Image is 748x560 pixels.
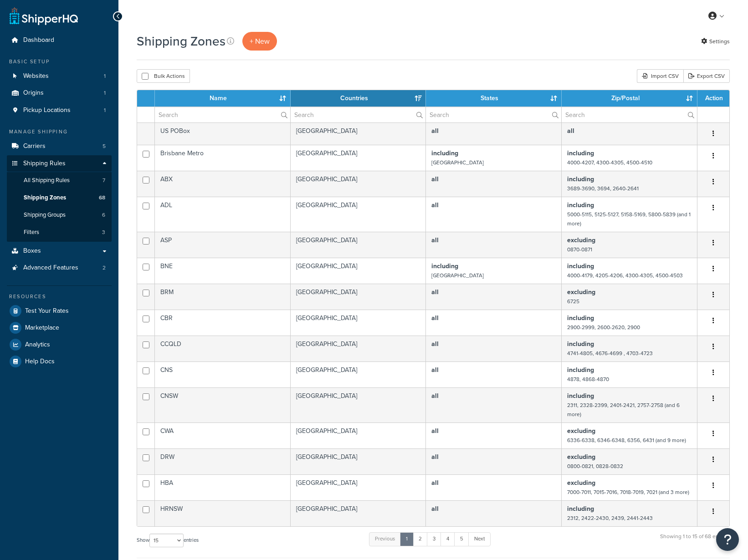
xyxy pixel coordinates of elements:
[567,488,689,496] small: 7000-7011, 7015-7016, 7018-7019, 7021 (and 3 more)
[7,68,112,85] li: Websites
[7,293,112,300] div: Resources
[567,148,594,158] b: including
[567,478,595,488] b: excluding
[7,189,112,206] a: Shipping Zones 68
[291,122,426,145] td: [GEOGRAPHIC_DATA]
[567,126,574,136] b: all
[431,426,439,436] b: all
[24,229,39,236] span: Filters
[7,32,112,49] a: Dashboard
[24,194,66,202] span: Shipping Zones
[562,90,697,107] th: Zip/Postal: activate to sort column ascending
[454,532,469,546] a: 5
[155,171,291,197] td: ABX
[23,89,44,97] span: Origins
[291,90,426,107] th: Countries: activate to sort column ascending
[102,143,106,150] span: 5
[7,102,112,119] a: Pickup Locations 1
[7,260,112,276] a: Advanced Features 2
[7,58,112,66] div: Basic Setup
[567,401,680,418] small: 2311, 2328-2399, 2401-2421, 2757-2758 (and 6 more)
[155,361,291,387] td: CNS
[7,138,112,155] li: Carriers
[242,32,277,51] a: + New
[7,155,112,242] li: Shipping Rules
[431,478,439,488] b: all
[155,336,291,361] td: CCQLD
[155,500,291,526] td: HRNSW
[431,504,439,514] b: all
[155,423,291,448] td: CWA
[7,336,112,353] li: Analytics
[7,353,112,370] a: Help Docs
[24,177,70,184] span: All Shipping Rules
[155,310,291,336] td: CBR
[291,448,426,474] td: [GEOGRAPHIC_DATA]
[413,532,428,546] a: 2
[567,462,623,470] small: 0800-0821, 0828-0832
[102,177,105,184] span: 7
[155,284,291,310] td: BRM
[155,145,291,171] td: Brisbane Metro
[23,143,46,150] span: Carriers
[431,148,458,158] b: including
[567,349,653,357] small: 4741-4805, 4676-4699 , 4703-4723
[7,138,112,155] a: Carriers 5
[23,107,71,114] span: Pickup Locations
[137,32,225,50] h1: Shipping Zones
[431,271,484,280] small: [GEOGRAPHIC_DATA]
[155,122,291,145] td: US POBox
[23,36,54,44] span: Dashboard
[431,339,439,349] b: all
[155,448,291,474] td: DRW
[7,207,112,224] a: Shipping Groups 6
[7,189,112,206] li: Shipping Zones
[291,284,426,310] td: [GEOGRAPHIC_DATA]
[7,68,112,85] a: Websites 1
[137,534,199,547] label: Show entries
[102,264,106,272] span: 2
[23,247,41,255] span: Boxes
[291,361,426,387] td: [GEOGRAPHIC_DATA]
[431,365,439,375] b: all
[431,313,439,323] b: all
[7,172,112,189] a: All Shipping Rules 7
[567,391,594,401] b: including
[104,107,106,114] span: 1
[562,107,697,122] input: Search
[291,310,426,336] td: [GEOGRAPHIC_DATA]
[25,358,55,366] span: Help Docs
[99,194,105,202] span: 68
[291,107,426,122] input: Search
[567,339,594,349] b: including
[7,155,112,172] a: Shipping Rules
[7,85,112,102] li: Origins
[7,172,112,189] li: All Shipping Rules
[567,158,652,167] small: 4000-4207, 4300-4305, 4500-4510
[7,224,112,241] a: Filters 3
[291,474,426,500] td: [GEOGRAPHIC_DATA]
[567,297,579,305] small: 6725
[104,89,106,97] span: 1
[7,102,112,119] li: Pickup Locations
[23,160,66,168] span: Shipping Rules
[7,207,112,224] li: Shipping Groups
[660,531,730,551] div: Showing 1 to 15 of 68 entries
[155,387,291,423] td: CNSW
[431,287,439,297] b: all
[104,72,106,80] span: 1
[567,200,594,210] b: including
[697,90,729,107] th: Action
[25,307,69,315] span: Test Your Rates
[155,474,291,500] td: HBA
[567,365,594,375] b: including
[567,514,653,522] small: 2312, 2422-2430, 2439, 2441-2443
[369,532,401,546] a: Previous
[291,171,426,197] td: [GEOGRAPHIC_DATA]
[567,426,595,436] b: excluding
[291,500,426,526] td: [GEOGRAPHIC_DATA]
[468,532,491,546] a: Next
[291,197,426,232] td: [GEOGRAPHIC_DATA]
